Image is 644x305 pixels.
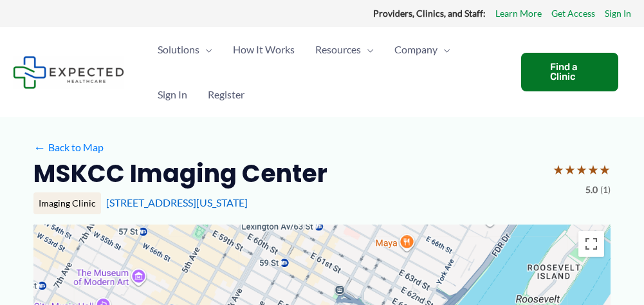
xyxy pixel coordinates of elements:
a: ←Back to Map [33,138,104,157]
span: Company [394,27,437,72]
a: ResourcesMenu Toggle [305,27,384,72]
a: [STREET_ADDRESS][US_STATE] [106,196,248,208]
span: Resources [315,27,361,72]
span: Menu Toggle [361,27,374,72]
span: 5.0 [585,181,598,198]
a: Find a Clinic [521,53,618,91]
a: Register [198,72,255,117]
span: ★ [587,158,599,181]
span: (1) [600,181,611,198]
strong: Providers, Clinics, and Staff: [373,8,486,19]
div: Imaging Clinic [33,192,101,214]
a: CompanyMenu Toggle [384,27,461,72]
a: How It Works [223,27,305,72]
span: Solutions [158,27,199,72]
a: Learn More [495,5,542,22]
a: Get Access [551,5,595,22]
img: Expected Healthcare Logo - side, dark font, small [13,56,124,89]
a: SolutionsMenu Toggle [147,27,223,72]
span: Menu Toggle [199,27,212,72]
h2: MSKCC Imaging Center [33,158,327,189]
span: ★ [576,158,587,181]
span: How It Works [233,27,295,72]
span: Register [208,72,244,117]
a: Sign In [147,72,198,117]
span: Sign In [158,72,187,117]
nav: Primary Site Navigation [147,27,508,117]
span: ★ [564,158,576,181]
span: ★ [553,158,564,181]
span: ★ [599,158,611,181]
a: Sign In [605,5,631,22]
button: Toggle fullscreen view [578,231,604,257]
span: ← [33,141,46,153]
span: Menu Toggle [437,27,450,72]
